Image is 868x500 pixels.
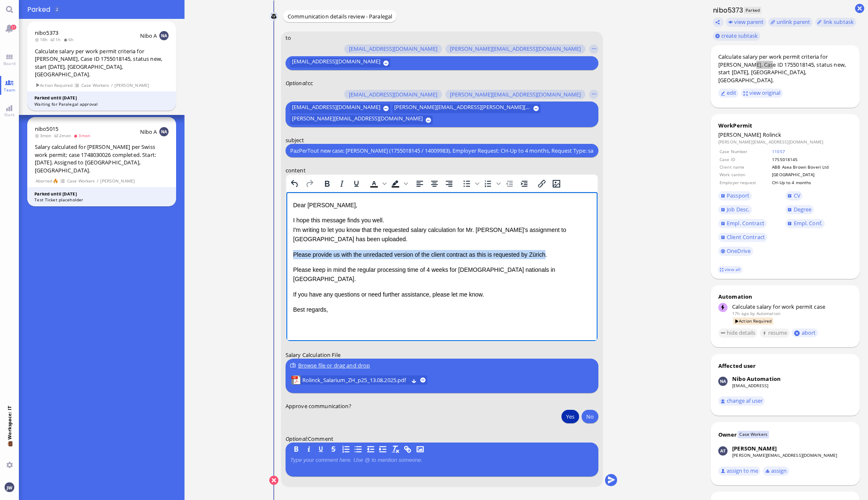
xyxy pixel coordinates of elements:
[35,82,73,89] span: Action Required
[450,46,580,53] span: [PERSON_NAME][EMAIL_ADDRESS][DOMAIN_NAME]
[349,178,363,190] button: Underline
[35,47,169,78] div: Calculate salary per work permit criteria for [PERSON_NAME], Case ID 1755018145, status new, star...
[450,91,580,98] span: [PERSON_NAME][EMAIL_ADDRESS][DOMAIN_NAME]
[111,82,113,89] span: /
[411,378,417,383] button: Download Rolinck_Salarium_ZH_p25_13.08.2025.pdf
[291,376,427,385] lob-view: Rolinck_Salarium_ZH_p25_13.08.2025.pdf
[549,178,563,190] button: Insert/edit image
[291,104,380,113] span: [EMAIL_ADDRESS][DOMAIN_NAME]
[582,410,598,423] button: No
[741,89,783,98] button: view original
[54,133,73,138] span: 2mon
[140,32,157,39] span: Nibo A
[772,179,851,186] td: CH-Up to 4 months
[517,178,531,190] button: Increase indent
[35,125,58,133] span: nibo5015
[10,25,16,30] span: 31
[824,18,854,26] span: link subtask
[34,95,169,101] div: Parked until [DATE]
[718,328,758,338] button: hide details
[732,445,777,452] div: [PERSON_NAME]
[732,310,749,316] span: 17h ago
[5,482,14,492] img: You
[727,192,749,199] span: Passport
[35,177,52,185] span: Aborted
[286,192,598,341] iframe: Rich Text Area
[35,29,58,36] a: nibo5373
[2,87,18,93] span: Team
[794,206,812,213] span: Degree
[27,5,53,14] span: Parked
[719,164,771,170] td: Client name
[733,318,774,325] span: Action Required
[772,156,851,163] td: 1755018145
[718,247,753,256] a: OneDrive
[286,79,307,87] span: Optional
[366,178,387,190] div: Text color Black
[718,131,761,138] span: [PERSON_NAME]
[718,53,852,84] div: Calculate salary per work permit criteria for [PERSON_NAME], Case ID 1755018145, status new, star...
[756,310,780,316] span: automation@bluelakelegal.com
[785,205,814,214] a: Degree
[34,191,169,197] div: Parked until [DATE]
[34,101,169,107] div: Waiting for Paralegal approval
[286,34,291,42] span: to
[815,18,856,27] task-group-action-menu: link subtask
[81,82,109,89] span: Case Workers
[286,435,307,443] span: Optional
[6,440,13,458] span: 💼 Workspace: IT
[718,396,765,406] button: change af user
[50,36,63,42] span: 1h
[291,59,380,68] span: [EMAIL_ADDRESS][DOMAIN_NAME]
[481,178,502,190] div: Numbered list
[349,46,437,53] span: [EMAIL_ADDRESS][DOMAIN_NAME]
[286,79,308,87] em: :
[302,376,408,385] span: Rolinck_Salarium_ZH_p25_13.08.2025.pdf
[713,31,760,41] button: create subtask
[459,178,480,190] div: Bullet list
[719,179,771,186] td: Employer request
[794,192,800,199] span: CV
[718,191,752,201] a: Passport
[772,164,851,170] td: ABB Asea Brown Boveri Ltd
[719,171,771,178] td: Work canton
[711,5,743,15] h1: nibo5373
[719,148,771,155] td: Case Number
[394,104,530,113] span: [PERSON_NAME][EMAIL_ADDRESS][PERSON_NAME][DOMAIN_NAME]
[286,352,340,359] span: Salary Calculation File
[302,376,408,385] a: View Rolinck_Salarium_ZH_p25_13.08.2025.pdf
[727,233,765,241] span: Client Contract
[427,178,441,190] button: Align center
[304,445,313,454] button: I
[794,219,822,227] span: Empl. Conf.
[283,10,397,22] div: Communication details review - Paralegal
[302,178,316,190] button: Redo
[329,445,338,454] button: S
[1,60,18,66] span: Board
[34,197,169,203] div: Test Ticket placeholder
[792,328,818,337] button: abort
[768,18,813,27] button: unlink parent
[67,177,95,185] span: Case Workers
[159,31,169,40] img: NA
[718,122,852,129] div: WorkPermit
[334,178,348,190] button: Italic
[159,127,169,136] img: NA
[56,6,58,12] span: 2
[763,466,789,476] button: assign
[73,133,93,138] span: 3mon
[785,219,825,228] a: Empl. Conf.
[718,139,852,145] dd: [PERSON_NAME][EMAIL_ADDRESS][DOMAIN_NAME]
[290,104,390,113] button: [EMAIL_ADDRESS][DOMAIN_NAME]
[718,89,739,98] button: edit
[718,233,767,242] a: Client Contract
[727,219,764,227] span: Empl. Contract
[114,82,149,89] span: [PERSON_NAME]
[718,205,752,214] a: Job Desc.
